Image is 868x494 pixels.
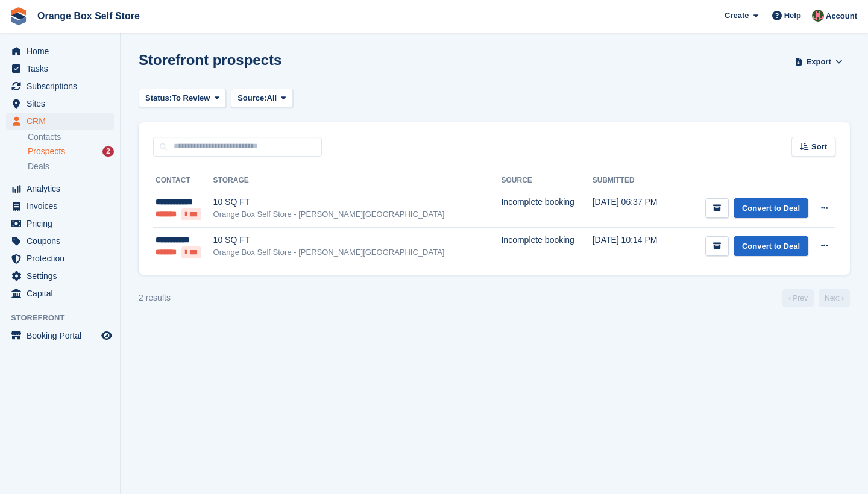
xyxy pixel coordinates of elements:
div: 10 SQ FT [213,234,502,246]
span: Status: [145,92,172,104]
span: Capital [27,285,99,302]
a: menu [6,180,114,197]
span: Export [807,56,831,68]
span: Settings [27,267,99,284]
span: To Review [172,92,210,104]
span: Pricing [27,215,99,232]
nav: Page [780,289,852,307]
a: menu [6,327,114,344]
span: Create [725,10,749,22]
span: Home [27,43,99,60]
span: Protection [27,250,99,267]
span: Tasks [27,60,99,77]
td: Incomplete booking [501,190,592,228]
span: Deals [28,161,49,172]
span: Sites [27,95,99,112]
div: 2 [102,146,114,157]
div: Orange Box Self Store - [PERSON_NAME][GEOGRAPHIC_DATA] [213,246,502,258]
a: Preview store [99,328,114,343]
a: menu [6,43,114,60]
img: stora-icon-8386f47178a22dfd0bd8f6a31ec36ba5ce8667c1dd55bd0f319d3a0aa187defe.svg [10,7,28,25]
span: Account [826,10,857,22]
td: [DATE] 06:37 PM [593,190,673,228]
span: Prospects [28,146,65,157]
button: Export [792,52,845,72]
a: Convert to Deal [734,236,808,256]
span: Subscriptions [27,78,99,95]
a: menu [6,198,114,214]
a: menu [6,285,114,302]
button: Status: To Review [139,89,226,108]
a: menu [6,60,114,77]
a: Next [819,289,850,307]
td: Incomplete booking [501,228,592,265]
span: Booking Portal [27,327,99,344]
span: Help [784,10,801,22]
span: Sort [811,141,827,153]
th: Storage [213,171,502,190]
a: menu [6,78,114,95]
button: Source: All [231,89,293,108]
a: Previous [782,289,814,307]
h1: Storefront prospects [139,52,281,68]
th: Submitted [593,171,673,190]
a: Orange Box Self Store [33,6,145,26]
img: David Clark [812,10,824,22]
a: Contacts [28,131,114,143]
div: 2 results [139,292,171,304]
td: [DATE] 10:14 PM [593,228,673,265]
th: Source [501,171,592,190]
span: Analytics [27,180,99,197]
span: Storefront [11,312,120,324]
span: Source: [237,92,266,104]
span: Coupons [27,233,99,249]
a: menu [6,215,114,232]
a: Prospects 2 [28,145,114,158]
a: Deals [28,160,114,173]
a: menu [6,113,114,130]
th: Contact [153,171,213,190]
div: 10 SQ FT [213,196,502,208]
a: menu [6,250,114,267]
div: Orange Box Self Store - [PERSON_NAME][GEOGRAPHIC_DATA] [213,208,502,220]
a: menu [6,233,114,249]
span: CRM [27,113,99,130]
a: menu [6,267,114,284]
span: All [267,92,277,104]
a: menu [6,95,114,112]
span: Invoices [27,198,99,214]
a: Convert to Deal [734,198,808,218]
